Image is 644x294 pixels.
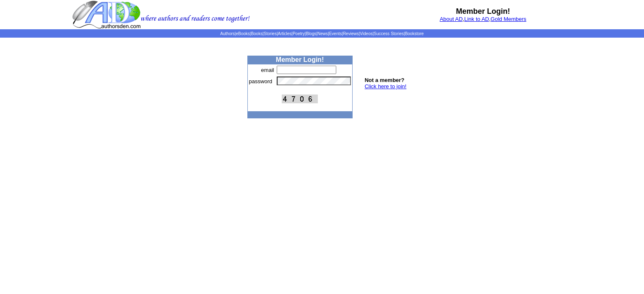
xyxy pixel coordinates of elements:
b: Member Login! [276,56,324,63]
a: About AD [440,16,463,22]
a: Blogs [306,31,316,36]
a: Videos [360,31,372,36]
a: Link to AD [464,16,489,22]
a: Bookstore [405,31,424,36]
a: Click here to join! [365,83,407,89]
a: News [317,31,328,36]
font: email [261,67,274,73]
img: This Is CAPTCHA Image [282,95,318,103]
b: Not a member? [365,77,405,83]
font: , , [440,16,527,22]
a: Authors [220,31,234,36]
a: Poetry [293,31,305,36]
a: eBooks [236,31,249,36]
a: Reviews [343,31,359,36]
a: Gold Members [491,16,526,22]
a: Success Stories [374,31,404,36]
a: Books [251,31,262,36]
b: Member Login! [456,7,510,15]
a: Articles [278,31,292,36]
a: Stories [264,31,277,36]
font: password [249,78,273,84]
span: | | | | | | | | | | | | [220,31,423,36]
a: Events [329,31,342,36]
